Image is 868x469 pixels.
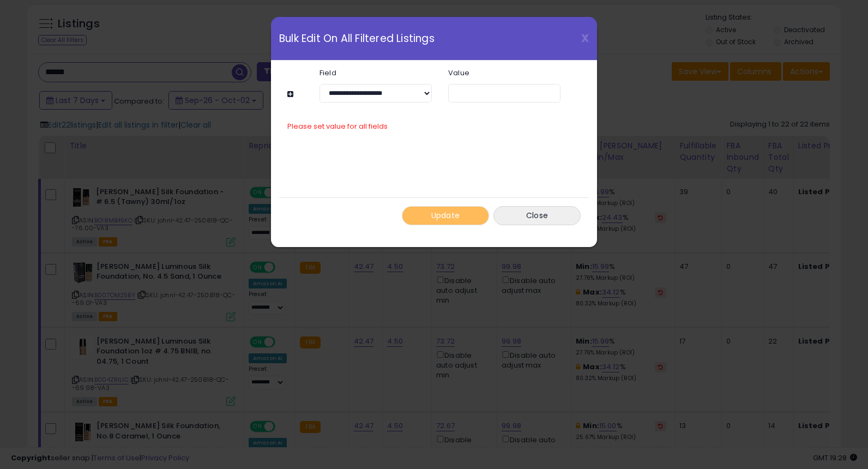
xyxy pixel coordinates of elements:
[311,69,440,76] label: Field
[431,210,460,221] span: Update
[279,33,435,44] span: Bulk Edit On All Filtered Listings
[493,206,581,225] button: Close
[581,31,589,46] span: X
[287,121,388,131] span: Please set value for all fields
[440,69,569,76] label: Value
